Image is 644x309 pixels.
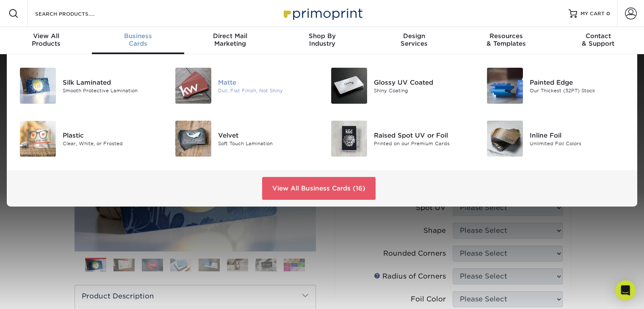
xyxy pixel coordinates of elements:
[374,87,471,94] div: Shiny Coating
[368,27,460,54] a: DesignServices
[331,121,367,157] img: Raised Spot UV or Foil Business Cards
[184,32,276,40] span: Direct Mail
[374,140,471,147] div: Printed on our Premium Cards
[552,32,644,47] div: & Support
[374,130,471,140] div: Raised Spot UV or Foil
[374,77,471,87] div: Glossy UV Coated
[17,64,160,107] a: Silk Laminated Business Cards Silk Laminated Smooth Protective Lamination
[175,68,211,104] img: Matte Business Cards
[606,11,610,17] span: 0
[17,117,160,160] a: Plastic Business Cards Plastic Clear, White, or Frosted
[63,130,160,140] div: Plastic
[173,117,316,160] a: Velvet Business Cards Velvet Soft Touch Lamination
[280,4,365,22] img: Primoprint
[276,32,368,40] span: Shop By
[460,27,552,54] a: Resources& Templates
[184,27,276,54] a: Direct MailMarketing
[368,32,460,47] div: Services
[63,77,160,87] div: Silk Laminated
[487,68,523,104] img: Painted Edge Business Cards
[552,32,644,40] span: Contact
[530,140,627,147] div: Unlimited Foil Colors
[530,87,627,94] div: Our Thickest (32PT) Stock
[20,121,56,157] img: Plastic Business Cards
[530,77,627,87] div: Painted Edge
[484,64,627,107] a: Painted Edge Business Cards Painted Edge Our Thickest (32PT) Stock
[63,87,160,94] div: Smooth Protective Lamination
[63,140,160,147] div: Clear, White, or Frosted
[368,32,460,40] span: Design
[331,68,367,104] img: Glossy UV Coated Business Cards
[276,27,368,54] a: Shop ByIndustry
[218,140,315,147] div: Soft Touch Lamination
[262,177,376,200] a: View All Business Cards (16)
[329,117,472,160] a: Raised Spot UV or Foil Business Cards Raised Spot UV or Foil Printed on our Premium Cards
[580,10,605,17] span: MY CART
[92,27,184,54] a: BusinessCards
[184,32,276,47] div: Marketing
[92,32,184,47] div: Cards
[175,121,211,157] img: Velvet Business Cards
[20,68,56,104] img: Silk Laminated Business Cards
[92,32,184,40] span: Business
[218,130,315,140] div: Velvet
[460,32,552,40] span: Resources
[552,27,644,54] a: Contact& Support
[530,130,627,140] div: Inline Foil
[34,8,117,19] input: SEARCH PRODUCTS.....
[460,32,552,47] div: & Templates
[487,121,523,157] img: Inline Foil Business Cards
[218,87,315,94] div: Dull, Flat Finish, Not Shiny
[484,117,627,160] a: Inline Foil Business Cards Inline Foil Unlimited Foil Colors
[329,64,472,107] a: Glossy UV Coated Business Cards Glossy UV Coated Shiny Coating
[276,32,368,47] div: Industry
[173,64,316,107] a: Matte Business Cards Matte Dull, Flat Finish, Not Shiny
[218,77,315,87] div: Matte
[615,280,636,301] div: Open Intercom Messenger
